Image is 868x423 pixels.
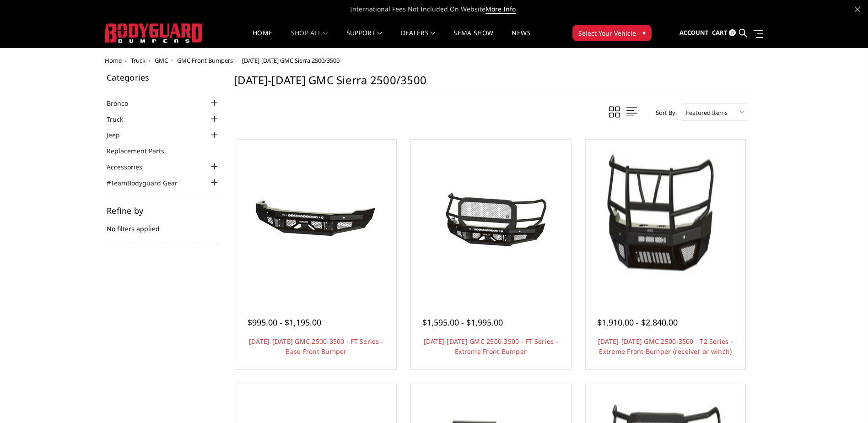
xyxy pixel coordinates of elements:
a: Home [105,56,122,65]
a: #TeamBodyguard Gear [107,178,189,188]
a: 2024-2025 GMC 2500-3500 - T2 Series - Extreme Front Bumper (receiver or winch) 2024-2025 GMC 2500... [588,142,744,298]
span: Cart [712,28,728,37]
a: Cart 0 [712,21,736,45]
a: [DATE]-[DATE] GMC 2500-3500 - FT Series - Extreme Front Bumper [424,337,558,356]
a: Dealers [401,30,436,48]
a: [DATE]-[DATE] GMC 2500-3500 - T2 Series - Extreme Front Bumper (receiver or winch) [598,337,733,356]
a: Bronco [107,98,140,108]
a: [DATE]-[DATE] GMC 2500-3500 - FT Series - Base Front Bumper [249,337,383,356]
span: $995.00 - $1,195.00 [248,317,321,328]
a: Truck [107,114,135,124]
button: Select Your Vehicle [572,25,652,41]
div: No filters applied [107,206,220,243]
a: 2024-2025 GMC 2500-3500 - FT Series - Base Front Bumper 2024-2025 GMC 2500-3500 - FT Series - Bas... [238,142,394,298]
img: BODYGUARD BUMPERS [105,23,203,43]
a: GMC [155,56,168,65]
a: Jeep [107,130,131,140]
a: More Info [485,5,516,14]
a: News [512,30,530,48]
span: 0 [729,29,736,36]
h1: [DATE]-[DATE] GMC Sierra 2500/3500 [234,73,748,94]
a: Account [679,21,709,45]
span: [DATE]-[DATE] GMC Sierra 2500/3500 [242,56,340,65]
a: 2024-2025 GMC 2500-3500 - FT Series - Extreme Front Bumper 2024-2025 GMC 2500-3500 - FT Series - ... [413,142,569,298]
h5: Refine by [107,206,220,215]
span: Account [679,28,709,37]
span: ▾ [642,28,646,38]
span: $1,595.00 - $1,995.00 [422,317,503,328]
span: Select Your Vehicle [578,28,636,38]
a: Home [253,30,272,48]
a: Truck [131,56,146,65]
a: Replacement Parts [107,146,176,156]
a: Support [346,30,383,48]
h5: Categories [107,73,220,81]
span: $1,910.00 - $2,840.00 [597,317,678,328]
a: shop all [291,30,328,48]
a: SEMA Show [453,30,493,48]
a: GMC Front Bumpers [177,56,233,65]
label: Sort By: [651,106,677,119]
a: Accessories [107,162,154,172]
